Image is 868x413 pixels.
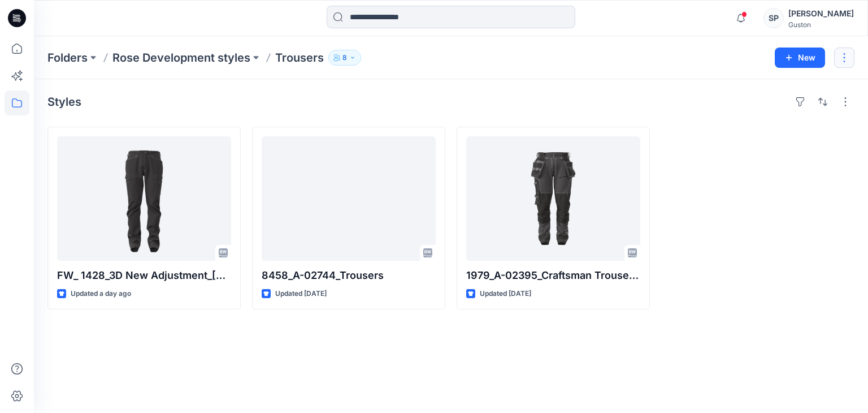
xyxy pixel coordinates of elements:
[262,136,436,261] a: 8458_A-02744_Trousers
[342,51,347,64] p: 8
[262,268,436,283] p: 8458_A-02744_Trousers
[763,8,784,28] div: SP
[57,268,231,283] p: FW_ 1428_3D New Adjustment_[DATE]
[466,268,640,283] p: 1979_A-02395_Craftsman Trousers Striker
[788,20,854,29] div: Guston
[775,48,825,68] button: New
[275,288,327,300] p: Updated [DATE]
[328,50,361,66] button: 8
[466,136,640,261] a: 1979_A-02395_Craftsman Trousers Striker
[480,288,531,300] p: Updated [DATE]
[71,288,131,300] p: Updated a day ago
[788,7,854,20] div: [PERSON_NAME]
[275,50,324,66] p: Trousers
[47,50,88,66] a: Folders
[112,50,250,66] a: Rose Development styles
[57,136,231,261] a: FW_ 1428_3D New Adjustment_09-09-2025
[47,95,81,109] h4: Styles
